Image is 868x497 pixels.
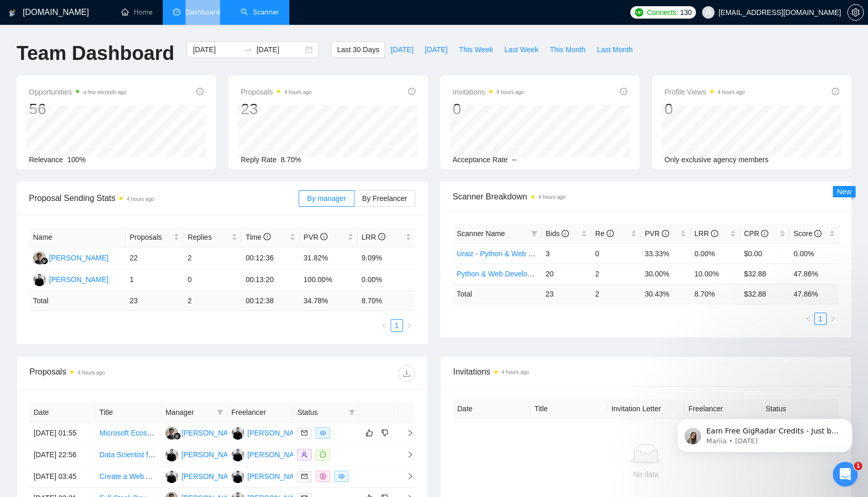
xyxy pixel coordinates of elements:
span: user-add [301,452,307,458]
span: info-circle [662,230,669,237]
time: 4 hours ago [497,89,524,95]
th: Title [96,402,162,423]
button: left [802,313,814,325]
span: right [398,451,414,458]
td: Create a Web App for Managing Drop-In Hockey with Group Invites & Fees [96,466,162,488]
span: 100% [67,156,86,164]
a: Python & Web Development [457,270,548,278]
td: 3 [541,243,591,263]
span: Acceptance Rate [453,156,508,164]
time: 4 hours ago [538,194,566,200]
a: UA[PERSON_NAME] [231,428,307,437]
td: 1 [126,269,183,291]
td: 8.70 % [690,284,740,304]
td: $32.88 [740,263,789,284]
time: 4 hours ago [284,89,312,95]
span: download [399,369,414,378]
td: 0.00% [358,269,415,291]
td: 34.78 % [300,291,358,311]
span: swap-right [244,45,252,54]
img: gigradar-bm.png [41,257,48,265]
img: UA [165,470,178,483]
span: dashboard [173,8,180,15]
span: LRR [362,233,385,241]
span: filter [217,409,223,415]
span: info-circle [378,233,385,240]
span: Reply Rate [241,156,276,164]
a: Microsoft Ecosystem Developer [100,429,202,437]
span: Profile Views [664,86,745,98]
button: Last 30 Days [331,41,385,58]
span: to [244,45,252,54]
span: New [837,188,851,196]
td: [DATE] 01:55 [29,423,96,444]
span: right [406,322,412,329]
button: download [398,365,415,382]
a: MH[PERSON_NAME] [33,253,109,261]
td: 10.00% [690,263,740,284]
span: Proposals [130,231,172,243]
span: 8.70% [281,156,301,164]
a: UA[PERSON_NAME] [33,275,109,283]
th: Manager [161,402,227,423]
li: Next Page [403,319,415,332]
span: info-circle [814,230,822,237]
span: info-circle [711,230,718,237]
span: CPR [744,229,768,238]
span: PVR [645,229,669,238]
div: 0 [664,99,745,119]
span: Proposal Sending Stats [29,192,299,205]
span: filter [529,226,539,241]
span: right [830,316,836,322]
td: 9.09% [358,247,415,269]
button: right [403,319,415,332]
span: LRR [694,229,718,238]
td: Total [453,284,541,304]
span: Proposals [241,86,312,98]
span: Connects: [647,7,678,18]
time: 4 hours ago [718,89,745,95]
span: message [320,452,326,458]
div: [PERSON_NAME] [49,252,109,263]
span: user [705,9,712,16]
a: UA[PERSON_NAME] [231,450,307,458]
a: UA[PERSON_NAME] [231,472,307,480]
span: info-circle [562,230,569,237]
td: 33.33% [641,243,690,263]
h1: Team Dashboard [17,41,174,66]
time: 4 hours ago [502,369,529,375]
span: eye [320,430,326,436]
td: 23 [541,284,591,304]
a: 1 [815,313,826,324]
div: No data [461,469,830,480]
span: Opportunities [29,86,127,98]
span: Earn Free GigRadar Credits - Just by Sharing Your Story! 💬 Want more credits for sending proposal... [45,30,178,285]
time: a few seconds ago [83,89,126,95]
span: Invitations [453,365,839,378]
span: [DATE] [391,44,413,55]
span: info-circle [408,88,415,95]
img: gigradar-bm.png [174,432,181,440]
img: UA [231,448,244,461]
li: 1 [814,313,827,325]
button: [DATE] [419,41,453,58]
img: UA [33,273,46,286]
span: info-circle [263,233,271,240]
time: 4 hours ago [78,370,105,376]
th: Date [29,402,96,423]
a: UA[PERSON_NAME] [165,472,241,480]
span: Dashboard [185,8,220,17]
td: 0 [591,243,641,263]
iframe: Intercom live chat [833,462,858,487]
span: By manager [307,194,346,203]
span: info-circle [761,230,768,237]
span: left [381,322,388,329]
a: UA[PERSON_NAME] [165,450,241,458]
img: UA [165,448,178,461]
td: 0 [183,269,241,291]
div: 23 [241,99,312,119]
th: Name [29,227,126,247]
input: Start date [193,44,240,55]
